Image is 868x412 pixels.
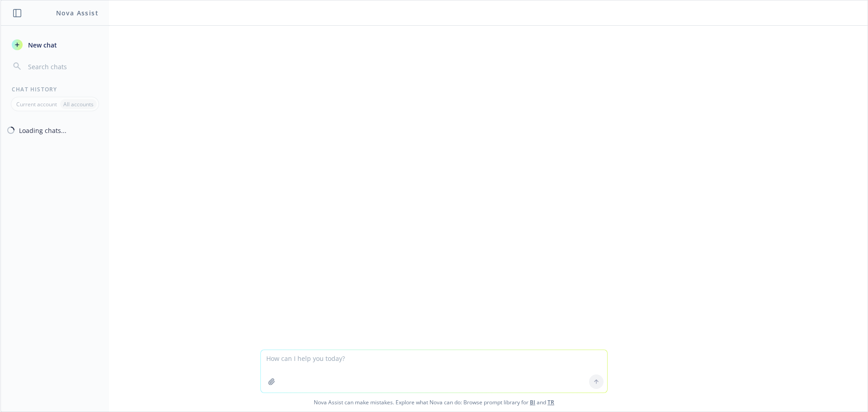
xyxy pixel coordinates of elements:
span: Nova Assist can make mistakes. Explore what Nova can do: Browse prompt library for and [4,393,864,412]
a: TR [547,398,554,406]
div: Chat History [1,85,109,93]
span: New chat [26,40,57,50]
input: Search chats [26,60,98,73]
p: All accounts [63,100,94,108]
button: Loading chats... [1,122,109,138]
a: BI [530,398,535,406]
button: New chat [8,37,102,53]
p: Current account [16,100,57,108]
h1: Nova Assist [56,8,99,18]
